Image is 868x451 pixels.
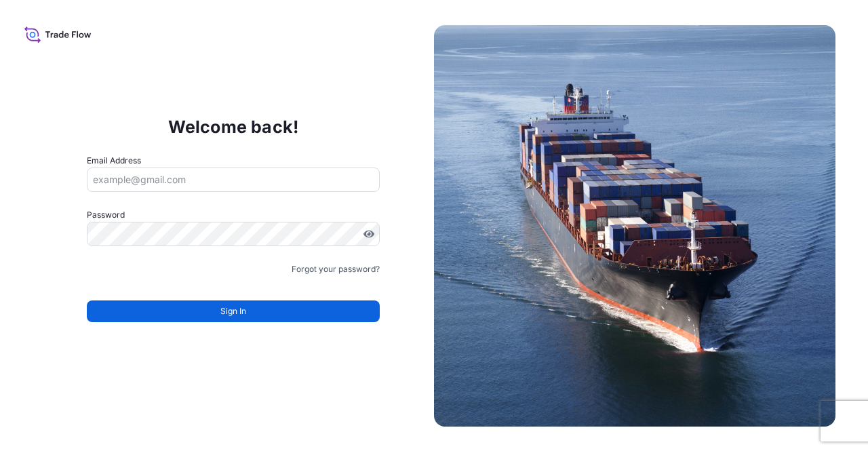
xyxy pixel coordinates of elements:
label: Password [87,208,380,222]
button: Show password [363,229,374,239]
label: Email Address [87,154,141,168]
p: Welcome back! [168,116,299,138]
a: Forgot your password? [292,262,380,276]
input: example@gmail.com [87,168,380,192]
img: Ship illustration [434,25,835,427]
span: Sign In [220,305,246,318]
button: Sign In [87,300,380,322]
